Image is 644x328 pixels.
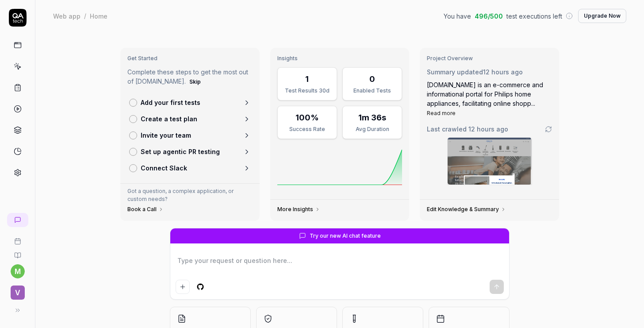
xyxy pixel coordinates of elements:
[427,68,483,76] span: Summary updated
[427,109,456,117] button: Read more
[126,127,254,143] a: Invite your team
[4,278,31,301] button: V
[427,55,552,62] h3: Project Overview
[277,206,320,213] a: More Insights
[126,160,254,176] a: Connect Slack
[427,124,508,134] span: Last crawled
[506,12,562,21] span: test executions left
[369,73,375,85] div: 0
[348,125,396,133] div: Avg Duration
[53,12,80,20] div: Web app
[283,125,331,133] div: Success Rate
[545,126,552,133] a: Go to crawling settings
[348,87,396,95] div: Enabled Tests
[475,12,503,21] span: 496 / 500
[358,112,386,123] div: 1m 36s
[141,147,220,156] p: Set up agentic PR testing
[427,206,506,213] a: Edit Knowledge & Summary
[126,111,254,127] a: Create a test plan
[141,163,187,173] p: Connect Slack
[578,9,626,23] button: Upgrade Now
[11,286,25,300] span: V
[127,55,253,62] h3: Get Started
[141,131,191,140] p: Invite your team
[4,231,31,245] a: Book a call with us
[295,112,319,123] div: 100%
[7,213,28,227] a: New conversation
[11,264,25,278] button: m
[305,73,309,85] div: 1
[468,125,508,133] time: 12 hours ago
[277,55,402,62] h3: Insights
[176,280,190,294] button: Add attachment
[127,67,253,87] p: Complete these steps to get the most out of [DOMAIN_NAME].
[283,87,331,95] div: Test Results 30d
[448,138,532,185] img: Screenshot
[444,12,471,21] span: You have
[141,98,200,107] p: Add your first tests
[310,232,381,240] span: Try our new AI chat feature
[141,114,197,123] p: Create a test plan
[127,187,253,203] p: Got a question, a complex application, or custom needs?
[483,68,523,76] time: 12 hours ago
[84,12,86,20] div: /
[427,81,543,107] span: [DOMAIN_NAME] is an e-commerce and informational portal for Philips home appliances, facilitating...
[4,245,31,259] a: Documentation
[126,94,254,111] a: Add your first tests
[127,206,164,213] a: Book a Call
[188,77,203,87] button: Skip
[126,143,254,160] a: Set up agentic PR testing
[90,12,107,20] div: Home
